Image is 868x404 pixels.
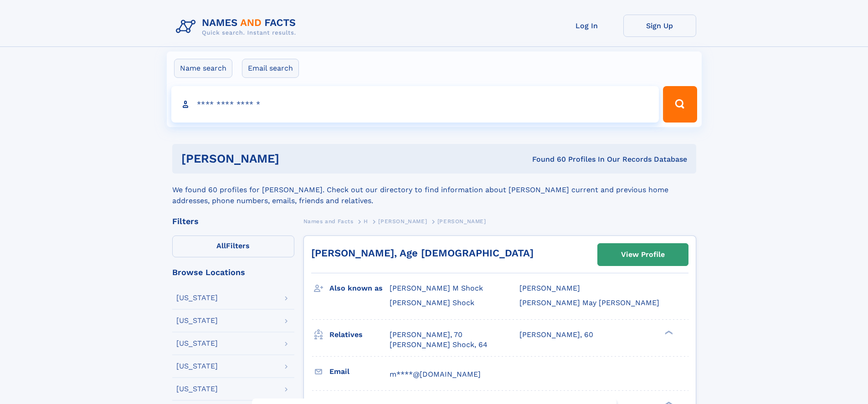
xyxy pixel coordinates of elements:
div: View Profile [621,244,665,265]
div: [US_STATE] [176,340,218,347]
a: [PERSON_NAME] [378,215,427,227]
input: search input [171,86,659,123]
a: [PERSON_NAME], Age [DEMOGRAPHIC_DATA] [311,247,534,259]
a: [PERSON_NAME], 70 [390,330,462,340]
h1: [PERSON_NAME] [181,153,406,164]
div: Found 60 Profiles In Our Records Database [406,154,687,164]
span: [PERSON_NAME] Shock [390,298,474,307]
span: All [216,241,226,250]
a: Log In [550,15,623,37]
div: [US_STATE] [176,363,218,370]
span: [PERSON_NAME] [378,218,427,225]
div: Browse Locations [172,268,294,276]
a: [PERSON_NAME] Shock, 64 [390,340,488,350]
h3: Relatives [329,327,390,343]
span: [PERSON_NAME] May [PERSON_NAME] [519,298,659,307]
div: [US_STATE] [176,317,218,324]
label: Name search [174,59,232,78]
div: [US_STATE] [176,294,218,302]
a: Sign Up [623,15,696,37]
a: H [364,215,368,227]
h3: Also known as [329,281,390,296]
div: ❯ [663,329,673,335]
span: [PERSON_NAME] [437,218,486,225]
div: [US_STATE] [176,385,218,393]
label: Email search [242,59,299,78]
span: H [364,218,368,225]
label: Filters [172,235,294,257]
a: Names and Facts [303,215,354,227]
span: [PERSON_NAME] M Shock [390,284,483,292]
div: Filters [172,217,294,225]
span: [PERSON_NAME] [519,284,580,292]
h3: Email [329,364,390,379]
div: We found 60 profiles for [PERSON_NAME]. Check out our directory to find information about [PERSON... [172,174,696,206]
a: View Profile [598,244,688,266]
a: [PERSON_NAME], 60 [519,330,593,340]
img: Logo Names and Facts [172,15,303,39]
button: Search Button [663,86,697,123]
